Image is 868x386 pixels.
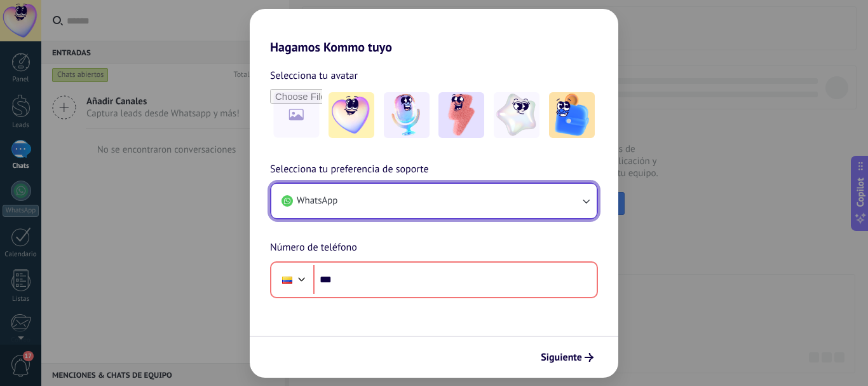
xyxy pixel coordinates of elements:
[275,266,299,293] div: Colombia: + 57
[384,92,430,138] img: -2.jpeg
[541,353,582,362] span: Siguiente
[270,162,429,178] span: Selecciona tu preferencia de soporte
[270,240,357,256] span: Número de teléfono
[250,9,618,55] h2: Hagamos Kommo tuyo
[297,195,337,207] span: WhatsApp
[271,184,597,218] button: WhatsApp
[329,92,374,138] img: -1.jpeg
[438,92,484,138] img: -3.jpeg
[494,92,539,138] img: -4.jpeg
[549,92,595,138] img: -5.jpeg
[270,67,358,84] span: Selecciona tu avatar
[535,347,599,368] button: Siguiente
